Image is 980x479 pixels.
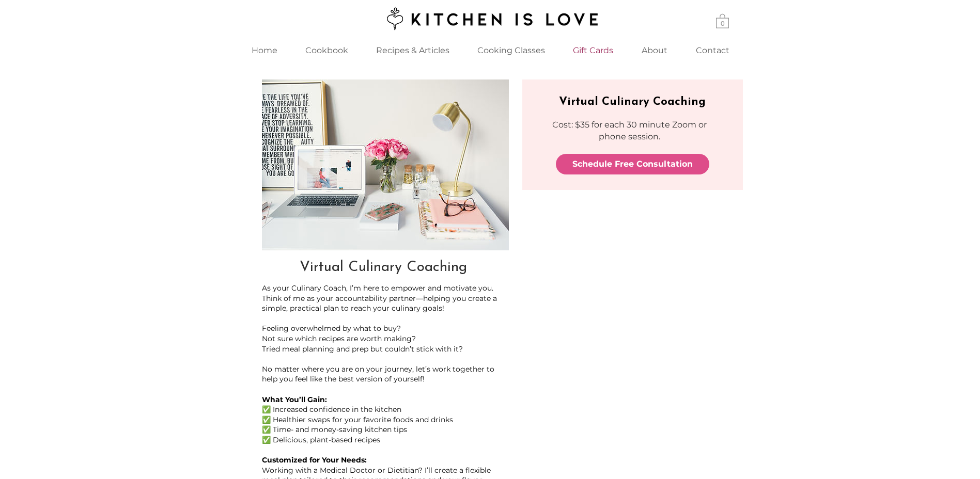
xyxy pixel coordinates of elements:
a: Contact [682,39,743,61]
p: Cookbook [300,39,353,61]
p: Gift Cards [568,39,618,61]
a: Recipes & Articles [362,39,464,61]
nav: Site [237,39,743,61]
span: Feeling overwhelmed by what to buy? Not sure which recipes are worth making? Tried meal planning ... [262,324,463,353]
span: No matter where you are on your journey, let’s work together to help you feel like the best versi... [262,364,494,384]
span: ✅ Increased confidence in the kitchen ✅ Healthier swaps for your favorite foods and drinks ✅ Time... [262,405,453,444]
p: Contact [691,39,735,61]
a: Schedule Free Consultation [556,154,709,174]
span: Customized for Your Needs: [262,455,367,465]
span: As your Culinary Coach, I’m here to empower and motivate you. Think of me as your accountability ... [262,283,497,313]
img: Image by Arnel Hasanovic [262,79,509,250]
p: Recipes & Articles [371,39,455,61]
p: ​​​ [550,142,710,154]
a: About [628,39,682,61]
span: What You’ll Gain: [262,395,327,404]
p: Home [246,39,283,61]
a: Gift Cards [559,39,628,61]
img: Kitchen is Love logo [380,6,600,31]
span: Schedule Free Consultation [572,158,693,170]
p: Cost: $35 for each 30 minute Zoom or phone session. [550,119,710,142]
a: Cart with 0 items [716,13,729,28]
p: Cooking Classes [472,39,550,61]
text: 0 [720,20,724,27]
a: Home [237,39,292,61]
p: About [636,39,673,61]
div: Cooking Classes [464,39,559,61]
span: Virtual Culinary Coaching [559,96,706,108]
a: Cookbook [292,39,362,61]
span: Virtual Culinary Coaching [300,260,467,275]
